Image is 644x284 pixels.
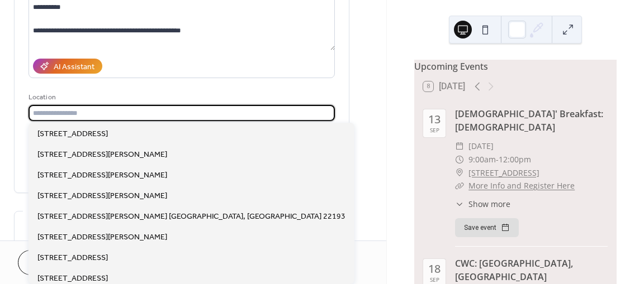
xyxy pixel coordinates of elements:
span: 12:00pm [499,153,531,166]
span: [STREET_ADDRESS] [37,128,108,140]
button: ​Show more [455,198,510,210]
span: Show more [468,198,510,210]
span: [DATE] [468,139,494,153]
div: 18 [428,263,441,275]
a: [STREET_ADDRESS] [468,166,539,180]
span: [STREET_ADDRESS][PERSON_NAME] [37,149,167,161]
div: Sep [430,277,439,282]
div: AI Assistant [54,61,94,73]
span: [STREET_ADDRESS] [37,252,108,264]
span: [STREET_ADDRESS][PERSON_NAME] [37,232,167,243]
a: More Info and Register Here [468,180,575,191]
div: ​ [455,198,464,210]
button: AI Assistant [33,59,102,74]
span: [STREET_ADDRESS][PERSON_NAME] [37,170,167,181]
button: Save event [455,218,519,237]
div: ​ [455,139,464,153]
a: [DEMOGRAPHIC_DATA]' Breakfast: [DEMOGRAPHIC_DATA] [455,108,603,133]
div: ​ [455,166,464,180]
div: ​ [455,153,464,166]
div: Location [29,92,333,103]
span: - [496,153,499,166]
div: CWC: [GEOGRAPHIC_DATA], [GEOGRAPHIC_DATA] [455,257,608,283]
span: [STREET_ADDRESS][PERSON_NAME] [37,190,167,202]
button: Cancel [18,250,87,275]
span: 9:00am [468,153,496,166]
div: Sep [430,127,439,133]
span: [STREET_ADDRESS][PERSON_NAME] [GEOGRAPHIC_DATA], [GEOGRAPHIC_DATA] 22193 [37,211,345,223]
div: Upcoming Events [414,60,617,73]
div: ​ [455,179,464,192]
div: 13 [428,114,441,125]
